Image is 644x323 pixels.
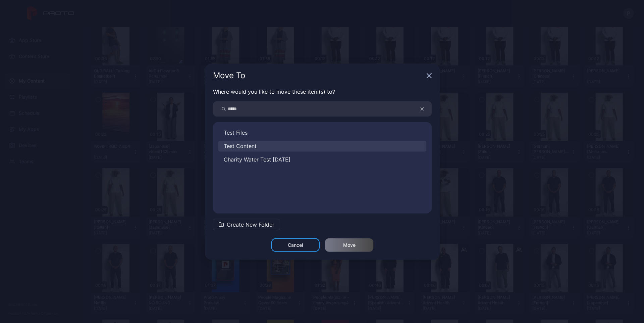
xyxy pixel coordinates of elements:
[325,238,373,251] button: Move
[218,127,426,138] button: Test Files
[223,129,247,137] span: Test Files
[271,238,319,251] button: Cancel
[343,242,355,247] div: Move
[213,88,431,96] p: Where would you like to move these item(s) to?
[218,154,426,165] button: Charity Water Test [DATE]
[288,242,303,247] div: Cancel
[213,219,280,230] button: Create New Folder
[226,220,274,228] span: Create New Folder
[223,142,256,150] span: Test Content
[223,155,290,164] span: Charity Water Test [DATE]
[218,141,426,151] button: Test Content
[213,72,423,80] div: Move To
